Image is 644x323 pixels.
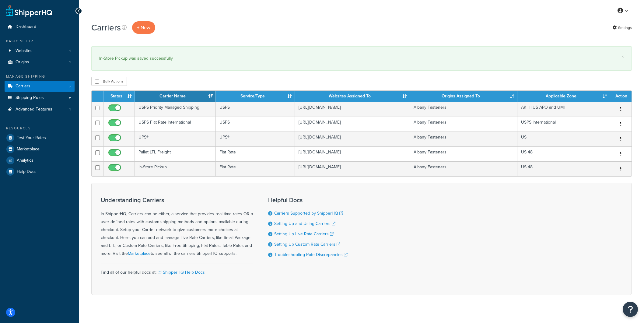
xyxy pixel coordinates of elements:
[216,132,295,146] td: UPS®
[101,197,253,258] div: In ShipperHQ, Carriers can be either, a service that provides real-time rates OR a user-defined r...
[216,117,295,132] td: USPS
[517,161,610,176] td: US 48
[216,91,295,102] th: Service/Type: activate to sort column ascending
[5,155,75,166] a: Analytics
[410,146,517,161] td: Albany Fasteners
[16,24,36,30] span: Dashboard
[410,161,517,176] td: Albany Fasteners
[295,117,410,132] td: [URL][DOMAIN_NAME]
[517,91,610,102] th: Applicable Zone: activate to sort column ascending
[621,54,624,59] a: ×
[99,54,624,63] div: In-Store Pickup was saved successfully
[5,74,75,79] div: Manage Shipping
[274,231,334,237] a: Setting Up Live Rate Carriers
[156,269,205,276] a: ShipperHQ Help Docs
[5,45,75,57] li: Websites
[135,161,216,176] td: In-Store Pickup
[17,169,37,174] span: Help Docs
[274,210,343,216] a: Carriers Supported by ShipperHQ
[517,117,610,132] td: USPS International
[5,126,75,131] div: Resources
[295,161,410,176] td: [URL][DOMAIN_NAME]
[135,102,216,117] td: USPS Priority Managed Shipping
[69,107,71,112] span: 1
[517,102,610,117] td: AK HI US APO and UMI
[410,117,517,132] td: Albany Fasteners
[16,48,33,54] span: Websites
[69,48,71,54] span: 1
[5,39,75,44] div: Basic Setup
[5,57,75,68] li: Origins
[410,132,517,146] td: Albany Fasteners
[216,146,295,161] td: Flat Rate
[101,264,253,276] div: Find all of our helpful docs at:
[295,91,410,102] th: Websites Assigned To: activate to sort column ascending
[295,102,410,117] td: [URL][DOMAIN_NAME]
[517,146,610,161] td: US 48
[268,197,348,203] h3: Helpful Docs
[295,132,410,146] td: [URL][DOMAIN_NAME]
[216,161,295,176] td: Flat Rate
[410,91,517,102] th: Origins Assigned To: activate to sort column ascending
[295,146,410,161] td: [URL][DOMAIN_NAME]
[5,132,75,143] a: Test Your Rates
[274,241,340,248] a: Setting Up Custom Rate Carriers
[410,102,517,117] td: Albany Fasteners
[274,220,335,227] a: Setting Up and Using Carriers
[16,84,30,89] span: Carriers
[5,57,75,68] a: Origins 1
[216,102,295,117] td: USPS
[517,132,610,146] td: US
[274,251,348,258] a: Troubleshooting Rate Discrepancies
[16,60,29,65] span: Origins
[128,250,151,257] a: Marketplace
[5,144,75,155] a: Marketplace
[5,104,75,115] a: Advanced Features 1
[5,81,75,92] li: Carriers
[623,302,638,317] button: Open Resource Center
[610,91,632,102] th: Action
[91,77,127,86] button: Bulk Actions
[101,197,253,203] h3: Understanding Carriers
[5,104,75,115] li: Advanced Features
[135,91,216,102] th: Carrier Name: activate to sort column ascending
[68,84,71,89] span: 5
[16,95,44,100] span: Shipping Rules
[135,146,216,161] td: Pallet LTL Freight
[135,117,216,132] td: USPS Flat Rate International
[5,166,75,177] a: Help Docs
[69,60,71,65] span: 1
[5,21,75,33] a: Dashboard
[17,158,33,163] span: Analytics
[5,45,75,57] a: Websites 1
[103,91,135,102] th: Status: activate to sort column ascending
[91,22,121,33] h1: Carriers
[16,107,52,112] span: Advanced Features
[17,135,46,141] span: Test Your Rates
[132,21,155,34] button: + New
[5,81,75,92] a: Carriers 5
[17,147,40,152] span: Marketplace
[5,92,75,104] a: Shipping Rules
[6,5,52,17] a: ShipperHQ Home
[135,132,216,146] td: UPS®
[613,23,632,32] a: Settings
